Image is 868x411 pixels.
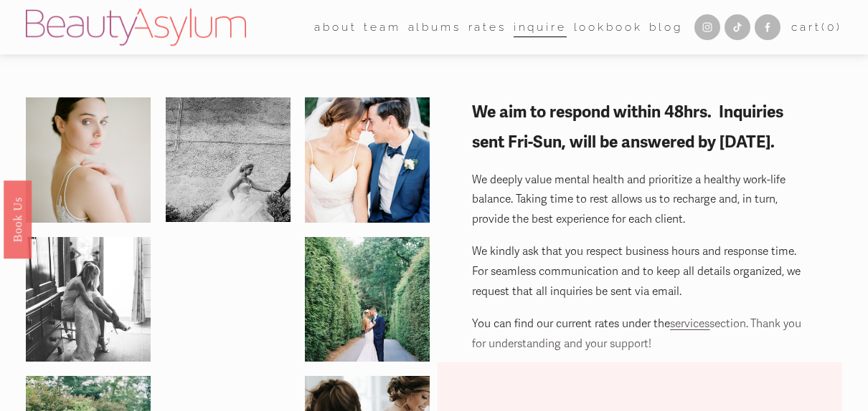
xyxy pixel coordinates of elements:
p: We deeply value mental health and prioritize a healthy work-life balance. Taking time to rest all... [472,170,808,231]
img: 14231398_1259601320717584_5710543027062833933_o.jpg [26,216,151,382]
a: folder dropdown [314,16,357,39]
a: Facebook [755,14,780,40]
a: TikTok [725,14,750,40]
strong: We aim to respond within 48hrs. Inquiries sent Fri-Sun, will be answered by [DATE]. [472,102,787,153]
img: Beauty Asylum | Bridal Hair &amp; Makeup Charlotte &amp; Atlanta [26,9,246,46]
span: about [314,17,357,37]
a: albums [408,16,461,39]
p: We kindly ask that you respect business hours and response time. For seamless communication and t... [472,242,808,302]
a: Rates [468,16,506,39]
a: services [670,316,709,331]
span: team [364,17,401,37]
img: 14241554_1259623257382057_8150699157505122959_o.jpg [305,216,430,382]
a: folder dropdown [364,16,401,39]
a: Book Us [4,180,32,258]
img: 543JohnSaraWedding4.16.16.jpg [134,97,321,222]
img: 559c330b111a1$!x900.jpg [305,77,430,243]
span: ( ) [821,20,842,34]
p: You can find our current rates under the [472,314,808,354]
a: 0 items in cart [791,17,841,37]
img: 000019690009-2.jpg [26,75,151,246]
a: Inquire [514,16,567,39]
a: Instagram [694,14,720,40]
span: 0 [827,20,836,34]
a: Lookbook [574,16,643,39]
a: Blog [649,16,683,39]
